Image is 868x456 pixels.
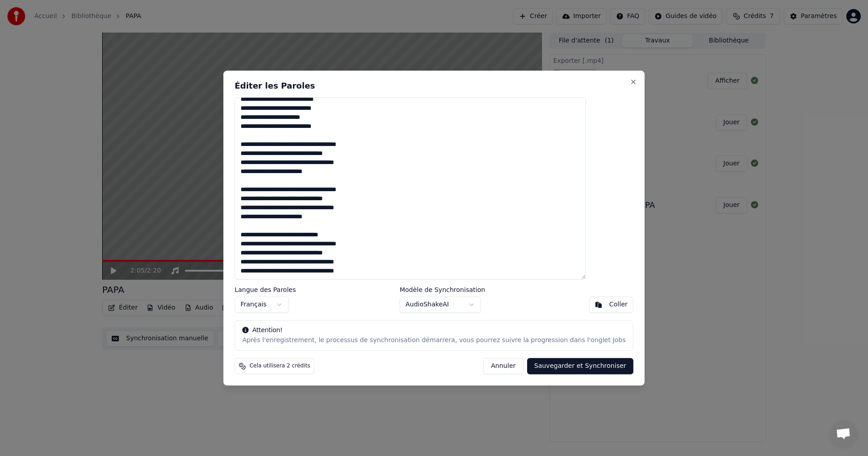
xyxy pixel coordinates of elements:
label: Langue des Paroles [235,287,296,293]
div: Attention! [242,326,626,335]
button: Sauvegarder et Synchroniser [527,358,634,374]
span: Cela utilisera 2 crédits [250,362,310,370]
button: Coller [589,296,634,313]
label: Modèle de Synchronisation [400,287,485,293]
div: Après l'enregistrement, le processus de synchronisation démarrera, vous pourrez suivre la progres... [242,336,626,345]
button: Annuler [483,358,523,374]
div: Coller [609,300,628,309]
h2: Éditer les Paroles [235,82,633,90]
